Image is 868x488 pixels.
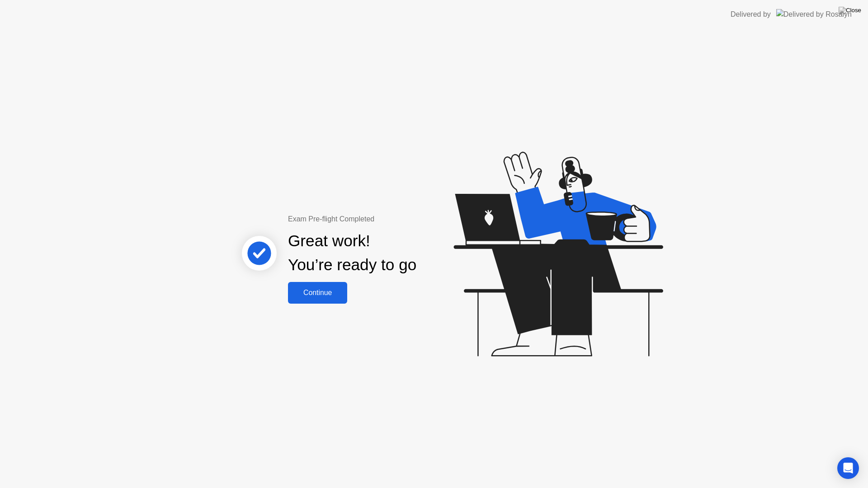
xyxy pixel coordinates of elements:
div: Exam Pre-flight Completed [288,214,475,225]
div: Delivered by [731,9,771,20]
div: Open Intercom Messenger [837,457,859,479]
div: Continue [291,289,344,297]
img: Close [839,7,861,14]
div: Great work! You’re ready to go [288,229,416,277]
button: Continue [288,282,347,304]
img: Delivered by Rosalyn [776,9,852,19]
